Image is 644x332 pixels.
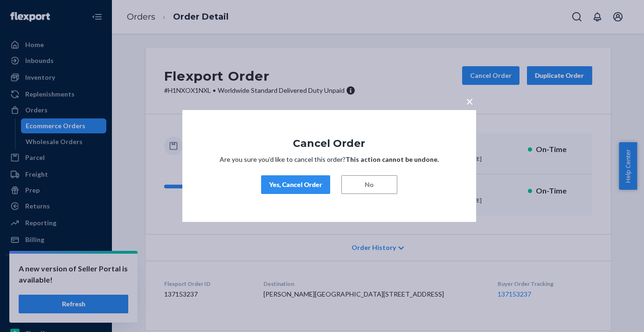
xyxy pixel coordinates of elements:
[346,155,439,163] strong: This action cannot be undone.
[210,138,448,149] h1: Cancel Order
[466,93,473,109] span: ×
[210,155,448,164] p: Are you sure you’d like to cancel this order?
[341,175,397,194] button: No
[269,180,322,189] div: Yes, Cancel Order
[261,175,330,194] button: Yes, Cancel Order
